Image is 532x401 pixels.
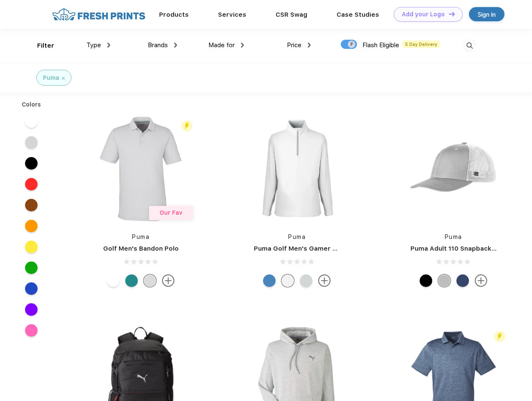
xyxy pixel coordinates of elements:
[37,41,54,51] div: Filter
[438,274,451,287] div: Quarry with Brt Whit
[43,74,59,82] div: Puma
[86,41,101,49] span: Type
[148,41,168,49] span: Brands
[62,77,65,80] img: filter_cancel.svg
[107,274,119,287] div: Bright White
[402,11,445,18] div: Add your Logo
[300,274,312,287] div: High Rise
[85,113,196,224] img: func=resize&h=266
[288,233,306,240] a: Puma
[463,39,476,53] img: desktop_search.svg
[478,10,496,19] div: Sign in
[15,100,48,109] div: Colors
[218,11,246,18] a: Services
[308,43,311,48] img: dropdown.png
[132,233,149,240] a: Puma
[276,11,307,18] a: CSR Swag
[287,41,301,49] span: Price
[144,274,156,287] div: High Rise
[494,331,505,342] img: flash_active_toggle.svg
[449,12,455,16] img: DT
[241,113,352,224] img: func=resize&h=266
[208,41,235,49] span: Made for
[318,274,331,287] img: more.svg
[159,11,189,18] a: Products
[241,43,244,48] img: dropdown.png
[403,41,440,48] span: 5 Day Delivery
[107,43,110,48] img: dropdown.png
[281,274,294,287] div: Bright White
[475,274,487,287] img: more.svg
[181,120,193,132] img: flash_active_toggle.svg
[254,245,386,252] a: Puma Golf Men's Gamer Golf Quarter-Zip
[125,274,138,287] div: Green Lagoon
[263,274,276,287] div: Bright Cobalt
[174,43,177,48] img: dropdown.png
[362,41,399,49] span: Flash Eligible
[469,7,504,21] a: Sign in
[160,209,182,216] span: Our Fav
[456,274,469,287] div: Peacoat with Qut Shd
[445,233,462,240] a: Puma
[50,7,148,22] img: fo%20logo%202.webp
[420,274,432,287] div: Pma Blk Pma Blk
[103,245,179,252] a: Golf Men's Bandon Polo
[162,274,175,287] img: more.svg
[398,113,509,224] img: func=resize&h=266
